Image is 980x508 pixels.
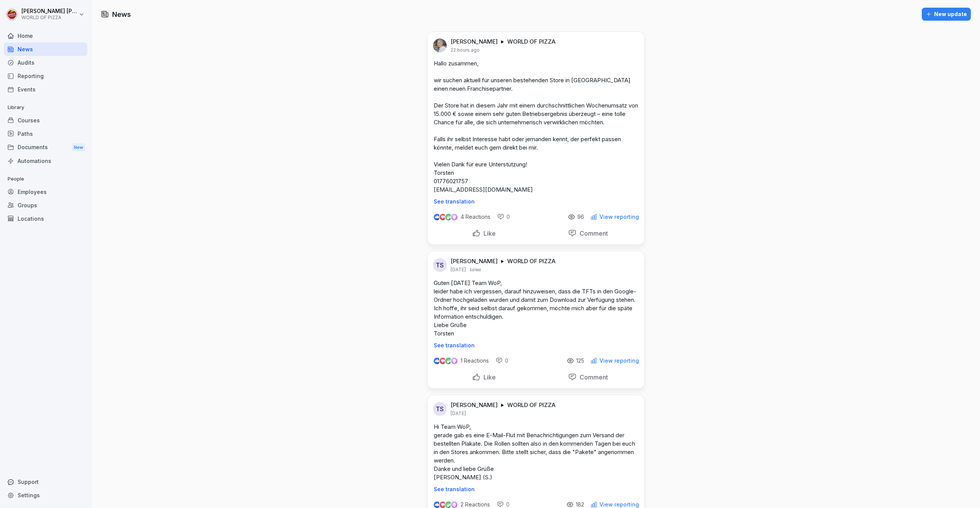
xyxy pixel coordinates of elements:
[434,342,638,348] p: See translation
[434,423,638,482] p: Hi Team WoP, gerade gab es eine E-Mail-Flut mit Benachrichtigungen zum Versand der bestellten Pla...
[507,401,555,409] p: WORLD OF PIZZA
[451,410,466,417] p: [DATE]
[445,358,452,364] img: celebrate
[507,38,555,46] p: WORLD OF PIZZA
[433,39,447,52] img: in3w5lo2z519nrm9gbxqh89t.png
[451,38,498,46] p: [PERSON_NAME]
[21,15,77,20] p: WORLD OF PIZZA
[599,214,639,220] p: View reporting
[496,357,508,365] div: 0
[451,501,457,508] img: inspiring
[507,257,555,265] p: WORLD OF PIZZA
[21,8,77,15] p: [PERSON_NAME] [PERSON_NAME]
[4,140,87,155] a: DocumentsNew
[451,47,480,53] p: 22 hours ago
[4,42,87,56] a: News
[461,501,490,508] p: 2 Reactions
[445,214,452,220] img: celebrate
[480,373,496,381] p: Like
[4,488,87,502] a: Settings
[4,185,87,199] a: Employees
[4,83,87,96] a: Events
[926,10,967,18] div: New update
[922,8,971,21] button: New update
[577,230,608,237] p: Comment
[480,230,496,237] p: Like
[4,29,87,42] a: Home
[461,214,490,220] p: 4 Reactions
[434,199,638,205] p: See translation
[72,143,85,152] div: New
[434,358,440,364] img: like
[434,501,440,508] img: like
[4,69,87,83] a: Reporting
[577,373,608,381] p: Comment
[4,101,87,114] p: Library
[4,212,87,225] a: Locations
[434,59,638,194] p: Hallo zusammen, wir suchen aktuell für unseren bestehenden Store in [GEOGRAPHIC_DATA] einen neuen...
[4,199,87,212] a: Groups
[4,140,87,155] div: Documents
[440,214,446,220] img: love
[577,214,584,220] p: 96
[599,501,639,508] p: View reporting
[4,475,87,488] div: Support
[440,502,446,508] img: love
[599,358,639,364] p: View reporting
[576,501,584,508] p: 182
[451,357,457,364] img: inspiring
[445,501,452,508] img: celebrate
[461,358,489,364] p: 1 Reactions
[470,267,481,273] p: Edited
[433,258,447,272] div: TS
[4,173,87,185] p: People
[451,257,498,265] p: [PERSON_NAME]
[451,213,457,220] img: inspiring
[440,358,446,364] img: love
[434,214,440,220] img: like
[112,9,131,20] h1: News
[4,56,87,69] a: Audits
[497,213,510,221] div: 0
[451,401,498,409] p: [PERSON_NAME]
[451,267,466,273] p: [DATE]
[4,114,87,127] a: Courses
[433,402,447,416] div: TS
[434,486,638,492] p: See translation
[4,154,87,168] a: Automations
[4,127,87,140] a: Paths
[434,279,638,338] p: Guten [DATE] Team WoP, leider habe ich vergessen, darauf hinzuweisen, dass die TFTs in den Google...
[576,358,584,364] p: 125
